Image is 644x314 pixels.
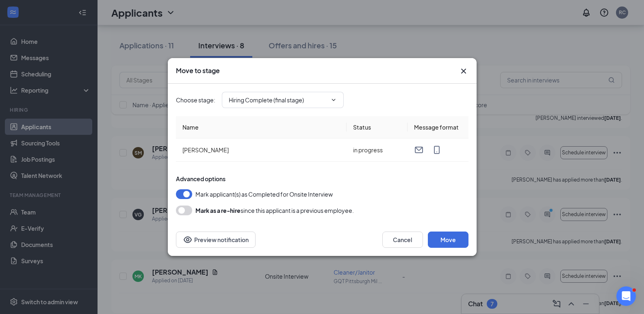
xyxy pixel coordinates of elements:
[347,139,408,162] td: in progress
[195,189,333,199] span: Mark applicant(s) as Completed for Onsite Interview
[616,286,636,306] iframe: Intercom live chat
[183,235,193,245] svg: Eye
[330,97,337,103] svg: ChevronDown
[182,146,229,154] span: [PERSON_NAME]
[432,145,442,155] svg: MobileSms
[382,232,423,248] button: Cancel
[176,66,220,75] h3: Move to stage
[195,206,354,215] div: since this applicant is a previous employee.
[176,116,347,139] th: Name
[195,207,241,214] b: Mark as a re-hire
[176,95,215,104] span: Choose stage :
[176,232,256,248] button: Preview notificationEye
[428,232,468,248] button: Move
[414,145,424,155] svg: Email
[459,66,468,76] button: Close
[176,175,468,183] div: Advanced options
[347,116,408,139] th: Status
[459,66,468,76] svg: Cross
[408,116,468,139] th: Message format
